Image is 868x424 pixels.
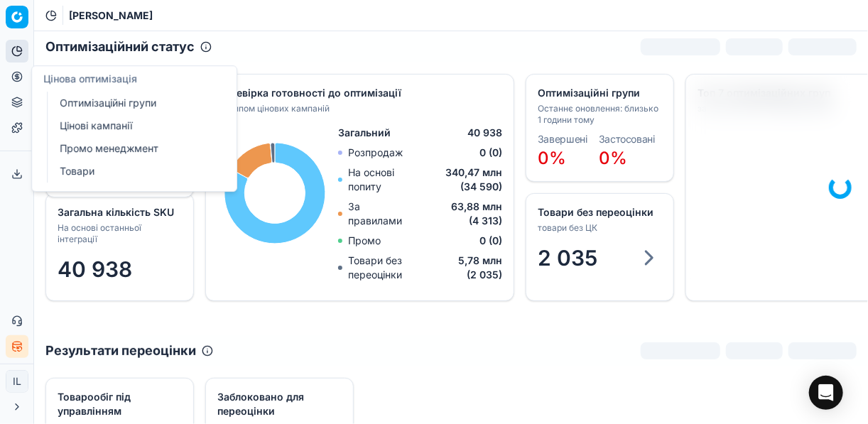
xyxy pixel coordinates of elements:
[6,371,28,392] span: IL
[338,126,391,140] span: Загальний
[479,234,502,248] span: 0 (0)
[809,376,843,410] div: Open Intercom Messenger
[54,93,219,113] a: Оптимізаційні групи
[348,165,416,194] p: На основі попиту
[69,9,153,23] span: [PERSON_NAME]
[416,200,502,228] span: 63,88 млн (4 313)
[467,126,502,140] span: 40 938
[538,86,659,100] div: Оптимізаційні групи
[69,9,153,23] nav: breadcrumb
[217,86,499,100] div: Перевірка готовності до оптимізації
[538,205,659,219] div: Товари без переоцінки
[58,390,179,418] div: Товарообіг під управлінням
[538,134,587,144] dt: Завершені
[217,390,339,418] div: Заблоковано для переоцінки
[348,200,416,228] p: За правилами
[217,103,499,114] div: За типом цінових кампаній
[6,370,28,393] button: IL
[348,146,403,160] p: Розпродаж
[43,72,137,85] span: Цінова оптимізація
[54,116,219,136] a: Цінові кампанії
[599,148,627,168] span: 0%
[54,161,219,181] a: Товари
[45,37,195,57] h2: Оптимізаційний статус
[348,234,381,248] p: Промо
[479,146,502,160] span: 0 (0)
[54,138,219,158] a: Промо менеджмент
[538,103,659,126] div: Останнє оновлення: близько 1 години тому
[599,134,655,144] dt: Застосовані
[45,341,196,361] h2: Результати переоцінки
[538,148,566,168] span: 0%
[58,222,179,245] div: На основі останньої інтеграції
[435,254,502,282] span: 5,78 млн (2 035)
[538,245,597,271] span: 2 035
[348,254,435,282] p: Товари без переоцінки
[58,205,179,219] div: Загальна кількість SKU
[416,165,502,194] span: 340,47 млн (34 590)
[58,256,132,282] span: 40 938
[538,222,659,234] div: товари без ЦК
